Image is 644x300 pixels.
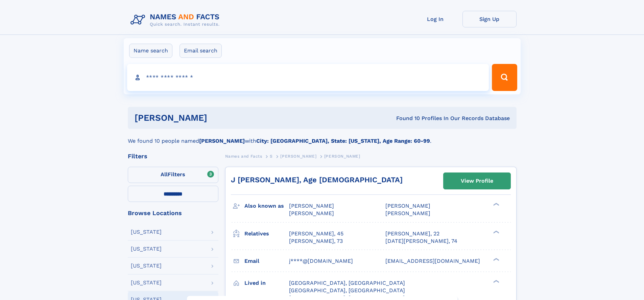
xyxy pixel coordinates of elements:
[256,138,430,144] b: City: [GEOGRAPHIC_DATA], State: [US_STATE], Age Range: 60-99
[225,152,262,160] a: Names and Facts
[462,11,517,27] a: Sign Up
[324,154,360,159] span: [PERSON_NAME]
[289,287,405,294] span: [GEOGRAPHIC_DATA], [GEOGRAPHIC_DATA]
[131,263,162,269] div: [US_STATE]
[492,202,500,207] div: ❯
[492,279,500,283] div: ❯
[385,237,457,245] a: [DATE][PERSON_NAME], 74
[385,210,430,216] span: [PERSON_NAME]
[289,203,334,209] span: [PERSON_NAME]
[270,152,273,160] a: S
[289,230,343,237] a: [PERSON_NAME], 45
[444,173,510,189] a: View Profile
[302,115,510,122] div: Found 10 Profiles In Our Records Database
[492,230,500,234] div: ❯
[385,230,439,237] a: [PERSON_NAME], 22
[128,153,218,159] div: Filters
[385,258,480,264] span: [EMAIL_ADDRESS][DOMAIN_NAME]
[131,280,162,285] div: [US_STATE]
[280,154,316,159] span: [PERSON_NAME]
[128,210,218,216] div: Browse Locations
[244,255,289,267] h3: Email
[180,44,222,58] label: Email search
[131,229,162,235] div: [US_STATE]
[385,203,430,209] span: [PERSON_NAME]
[289,237,343,245] a: [PERSON_NAME], 73
[199,138,245,144] b: [PERSON_NAME]
[492,64,517,91] button: Search Button
[492,257,500,261] div: ❯
[128,167,218,183] label: Filters
[289,210,334,216] span: [PERSON_NAME]
[461,173,493,189] div: View Profile
[408,11,462,27] a: Log In
[128,11,225,29] img: Logo Names and Facts
[289,280,405,286] span: [GEOGRAPHIC_DATA], [GEOGRAPHIC_DATA]
[161,171,168,178] span: All
[127,64,489,91] input: search input
[244,277,289,289] h3: Lived in
[128,129,517,145] div: We found 10 people named with .
[129,44,172,58] label: Name search
[231,176,403,184] a: J [PERSON_NAME], Age [DEMOGRAPHIC_DATA]
[131,246,162,252] div: [US_STATE]
[244,228,289,239] h3: Relatives
[270,154,273,159] span: S
[244,200,289,212] h3: Also known as
[135,114,302,122] h1: [PERSON_NAME]
[280,152,316,160] a: [PERSON_NAME]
